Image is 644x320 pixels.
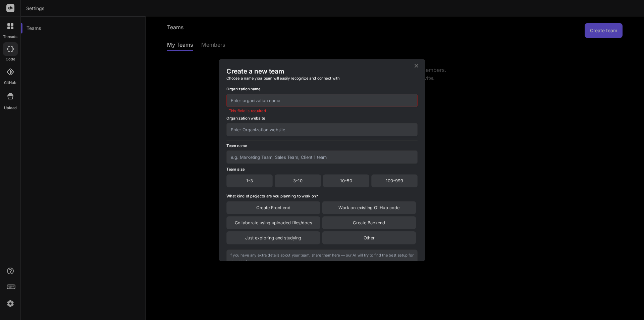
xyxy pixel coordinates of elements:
h4: Choose a name your team will easily recognize and connect with [226,75,418,81]
div: 100-999 [371,174,418,187]
div: Just exploring and studying [226,231,320,244]
div: 1-3 [226,174,273,187]
input: e.g. Marketing Team, Sales Team, Client 1 team [226,150,418,164]
label: What kind of projects are you planning to work on? [226,194,318,198]
div: 10-50 [323,174,369,187]
div: Create Front end [226,201,320,214]
h2: Create a new team [226,67,418,76]
div: Create Backend [322,216,416,229]
div: Collaborate using uploaded files/docs [226,216,320,229]
input: Enter organization name [226,94,418,107]
input: Enter Organization website [226,123,418,136]
label: Team size [226,167,245,172]
div: Other [322,231,416,244]
p: This field is required [226,108,418,113]
label: Team name [226,143,247,150]
div: Work on existing GitHub code [322,201,416,214]
div: 3-10 [275,174,321,187]
label: Organization website [226,116,265,123]
label: Organization name [226,86,260,94]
